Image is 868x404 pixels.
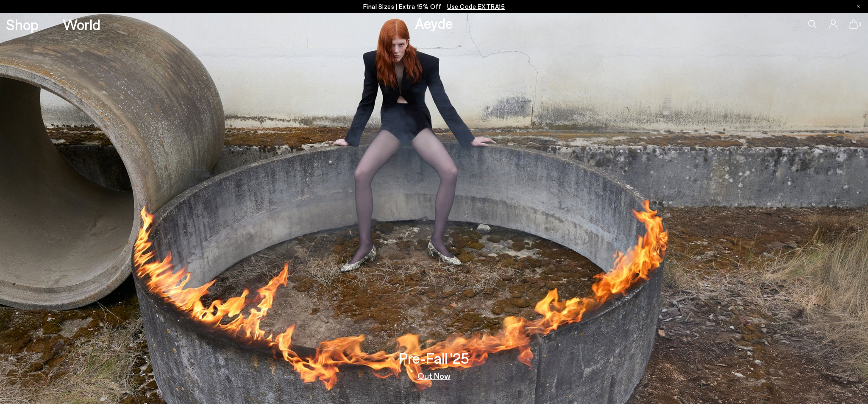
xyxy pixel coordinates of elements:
[417,371,451,380] a: Out Now
[849,20,858,29] a: 0
[6,17,39,32] a: Shop
[399,351,469,365] h3: Pre-Fall '25
[447,3,505,10] span: Navigate to /collections/ss25-final-sizes
[415,14,453,32] a: Aeyde
[858,22,862,27] span: 0
[363,1,505,12] p: Final Sizes | Extra 15% Off
[63,17,100,32] a: World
